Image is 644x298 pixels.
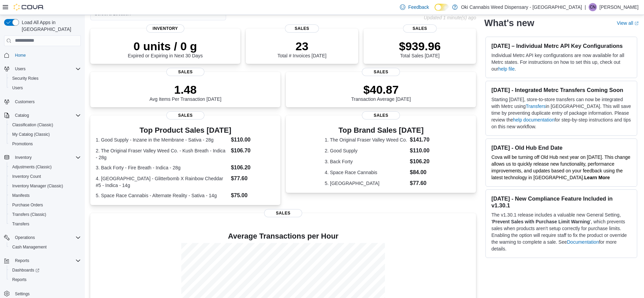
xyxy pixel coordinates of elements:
p: 23 [277,39,326,53]
span: Transfers [10,220,81,228]
span: Dark Mode [435,11,435,11]
span: Inventory Count [12,174,41,179]
dd: $110.00 [231,136,275,144]
span: Inventory [146,24,184,33]
span: Purchase Orders [10,201,81,209]
span: Sales [285,24,319,33]
span: Home [12,51,81,59]
span: Security Roles [10,74,81,82]
dd: $84.00 [410,168,437,176]
button: Classification (Classic) [7,120,84,130]
span: Manifests [12,193,30,198]
a: Feedback [397,0,431,14]
span: Sales [403,24,437,33]
button: Home [1,50,84,60]
dt: 5. Space Race Cannabis - Alternate Reality - Sativa - 14g [96,192,228,199]
dd: $77.60 [231,174,275,183]
h4: Average Transactions per Hour [96,232,471,240]
span: Promotions [10,140,81,148]
span: Dashboards [10,266,81,274]
a: Inventory Count [10,172,44,181]
a: Security Roles [10,74,41,82]
button: Cash Management [7,242,84,252]
a: Promotions [10,140,36,148]
span: Operations [15,235,35,240]
p: 1.48 [149,83,221,96]
span: Sales [166,111,204,119]
svg: External link [634,21,639,25]
dt: 3. Back Forty [325,158,407,165]
span: Settings [12,289,81,298]
h3: Top Product Sales [DATE] [96,126,275,134]
button: Operations [12,234,38,242]
span: Sales [264,209,302,217]
p: $40.87 [351,83,411,96]
dd: $106.20 [410,157,437,166]
span: Users [10,84,81,92]
span: Sales [362,111,400,119]
button: Transfers (Classic) [7,210,84,219]
span: Adjustments (Classic) [10,163,81,171]
h3: [DATE] - Old Hub End Date [491,144,631,151]
button: Inventory Manager (Classic) [7,181,84,191]
dd: $141.70 [410,136,437,144]
button: Transfers [7,219,84,229]
a: Purchase Orders [10,201,46,209]
span: Customers [15,99,35,105]
h3: [DATE] – Individual Metrc API Key Configurations [491,42,631,49]
button: Promotions [7,139,84,149]
a: View allExternal link [617,20,639,26]
button: Inventory Count [7,172,84,181]
a: Transfers [10,220,32,228]
span: Load All Apps in [GEOGRAPHIC_DATA] [19,19,81,33]
p: Updated 1 minute(s) ago [424,15,476,20]
p: Individual Metrc API key configurations are now available for all Metrc states. For instructions ... [491,52,631,72]
div: Total Sales [DATE] [399,39,441,58]
button: Manifests [7,191,84,200]
dt: 2. Good Supply [325,147,407,154]
p: [PERSON_NAME] [600,3,639,11]
span: Inventory Manager (Classic) [10,182,81,190]
button: Users [7,83,84,93]
p: The v1.30.1 release includes a valuable new General Setting, ' ', which prevents sales when produ... [491,211,631,252]
p: | [585,3,586,11]
p: Starting [DATE], store-to-store transfers can now be integrated with Metrc using in [GEOGRAPHIC_D... [491,96,631,130]
a: My Catalog (Classic) [10,130,53,138]
dd: $75.00 [231,191,275,200]
dt: 2. The Original Fraser Valley Weed Co. - Kush Breath - Indica - 28g [96,147,228,161]
span: Security Roles [12,76,38,81]
input: Dark Mode [435,4,449,11]
p: 0 units / 0 g [128,39,203,53]
h3: Top Brand Sales [DATE] [325,126,437,134]
span: Promotions [12,141,33,147]
a: Dashboards [7,265,84,275]
span: Transfers [12,221,29,227]
h3: [DATE] - New Compliance Feature Included in v1.30.1 [491,195,631,209]
span: Dashboards [12,267,39,273]
div: Transaction Average [DATE] [351,83,411,102]
span: Classification (Classic) [10,121,81,129]
a: Home [12,51,29,59]
dt: 1. Good Supply - Inzane in the Membrane - Sativa - 28g [96,136,228,143]
p: $939.96 [399,39,441,53]
button: Inventory [1,153,84,162]
dt: 4. [GEOGRAPHIC_DATA] - Glitterbomb X Rainbow Cheddar #5 - Indica - 14g [96,175,228,189]
span: My Catalog (Classic) [10,130,81,138]
button: Adjustments (Classic) [7,162,84,172]
span: Cova will be turning off Old Hub next year on [DATE]. This change allows us to quickly release ne... [491,154,630,180]
span: Customers [12,97,81,106]
span: Transfers (Classic) [10,210,81,219]
span: Reports [15,258,29,263]
button: Inventory [12,153,34,162]
span: Catalog [15,113,29,118]
button: Security Roles [7,74,84,83]
span: Catalog [12,111,81,119]
a: Transfers (Classic) [10,210,49,219]
p: Oki Cannabis Weed Dispensary - [GEOGRAPHIC_DATA] [461,3,582,11]
dd: $106.20 [231,164,275,172]
button: Reports [7,275,84,284]
h3: [DATE] - Integrated Metrc Transfers Coming Soon [491,87,631,93]
span: Users [12,85,23,91]
span: My Catalog (Classic) [12,132,50,137]
span: Classification (Classic) [12,122,53,128]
